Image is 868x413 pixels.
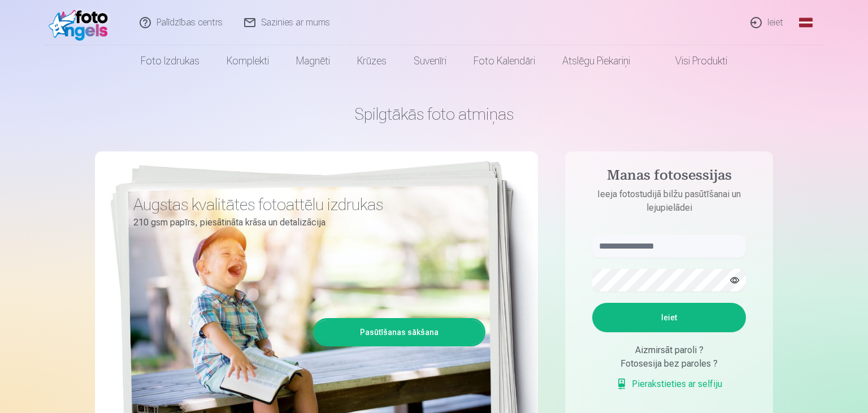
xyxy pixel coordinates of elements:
[592,357,746,371] div: Fotosesija bez paroles ?
[592,303,746,332] button: Ieiet
[213,45,283,77] a: Komplekti
[616,377,722,391] a: Pierakstieties ar selfiju
[133,194,477,215] h3: Augstas kvalitātes fotoattēlu izdrukas
[49,5,114,41] img: /fa1
[592,344,746,357] div: Aizmirsāt paroli ?
[127,45,213,77] a: Foto izdrukas
[581,188,757,215] p: Ieeja fotostudijā bilžu pasūtīšanai un lejupielādei
[400,45,460,77] a: Suvenīri
[644,45,741,77] a: Visi produkti
[549,45,644,77] a: Atslēgu piekariņi
[133,215,477,231] p: 210 gsm papīrs, piesātināta krāsa un detalizācija
[581,167,757,188] h4: Manas fotosessijas
[460,45,549,77] a: Foto kalendāri
[315,320,484,345] a: Pasūtīšanas sākšana
[344,45,400,77] a: Krūzes
[95,104,773,124] h1: Spilgtākās foto atmiņas
[283,45,344,77] a: Magnēti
